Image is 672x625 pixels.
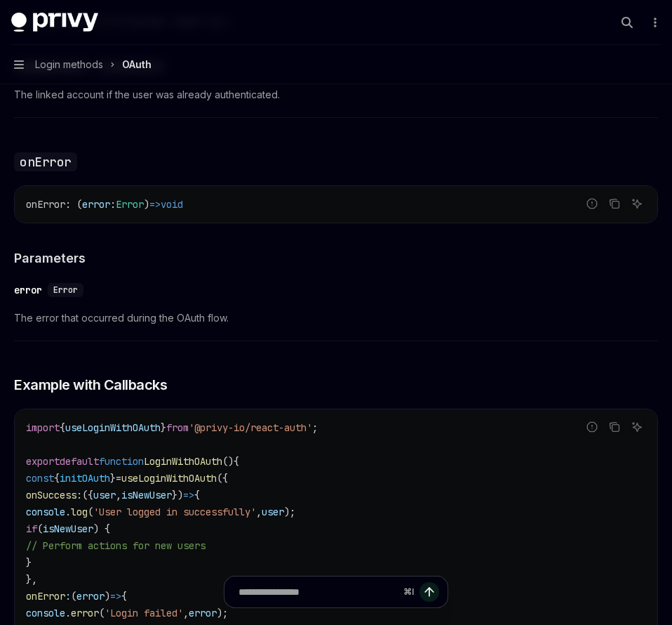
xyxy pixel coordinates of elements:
span: // Perform actions for new users [26,539,206,552]
button: Ask AI [628,195,646,213]
span: '@privy-io/react-auth' [189,421,312,434]
span: () [222,455,234,468]
span: if [26,522,37,535]
span: Error [116,198,144,211]
span: ( [37,522,43,535]
div: error [14,283,42,297]
span: . [65,506,71,518]
span: }) [172,489,183,501]
span: error [82,198,110,211]
span: user [93,489,116,501]
span: : ( [65,198,82,211]
button: Copy the contents from the code block [605,195,624,213]
span: isNewUser [121,489,172,501]
span: useLoginWithOAuth [65,421,161,434]
span: isNewUser [43,522,93,535]
span: ); [284,506,295,518]
span: Error [53,284,78,296]
span: from [166,421,189,434]
span: { [60,421,65,434]
div: OAuth [122,56,152,73]
span: export [26,455,60,468]
span: Example with Callbacks [14,375,167,395]
span: ; [312,421,318,434]
span: => [183,489,194,501]
span: ) { [93,522,110,535]
span: console [26,506,65,518]
span: const [26,472,54,485]
button: Report incorrect code [583,195,601,213]
span: , [116,489,121,501]
span: ) [144,198,149,211]
span: onError [26,198,65,211]
button: Report incorrect code [583,418,601,436]
span: LoginWithOAuth [144,455,222,468]
span: ({ [217,472,228,485]
span: void [161,198,183,211]
button: More actions [647,13,661,32]
span: import [26,421,60,434]
button: Copy the contents from the code block [605,418,624,436]
span: } [26,556,32,569]
span: } [110,472,116,485]
input: Ask a question... [238,577,398,607]
span: { [54,472,60,485]
span: 'User logged in successfully' [93,506,256,518]
span: : [76,489,82,501]
button: Open search [616,11,638,34]
span: The error that occurred during the OAuth flow. [14,310,658,327]
span: user [262,506,284,518]
span: log [71,506,88,518]
span: : [110,198,116,211]
button: Ask AI [628,418,646,436]
span: ( [88,506,93,518]
span: function [99,455,144,468]
span: { [194,489,200,501]
span: ({ [82,489,93,501]
span: default [60,455,99,468]
span: onSuccess [26,489,76,501]
code: onError [14,152,77,171]
span: } [161,421,166,434]
span: Parameters [14,249,86,268]
span: = [116,472,121,485]
span: , [256,506,262,518]
img: dark logo [11,13,98,32]
span: => [149,198,161,211]
span: { [234,455,239,468]
span: useLoginWithOAuth [121,472,217,485]
button: Send message [419,582,439,602]
span: Login methods [35,56,103,73]
span: The linked account if the user was already authenticated. [14,86,658,103]
span: initOAuth [60,472,110,485]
